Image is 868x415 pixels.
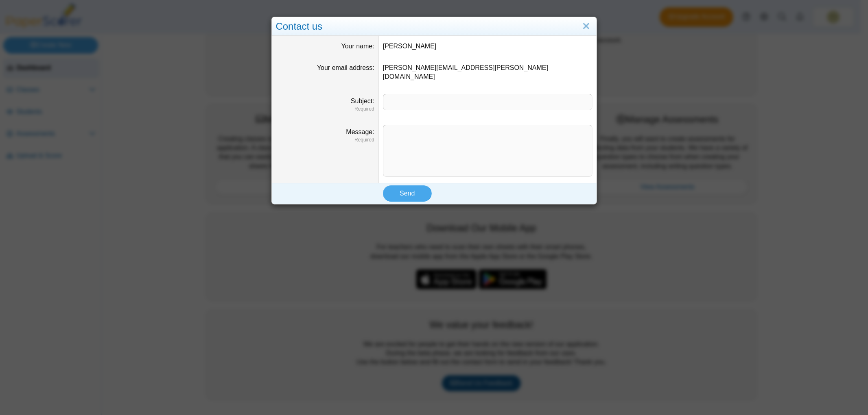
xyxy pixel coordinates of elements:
[379,57,597,88] dd: [PERSON_NAME][EMAIL_ADDRESS][PERSON_NAME][DOMAIN_NAME]
[351,98,374,104] label: Subject
[317,64,374,71] label: Your email address
[383,185,432,202] button: Send
[272,17,597,36] div: Contact us
[276,106,374,113] dfn: Required
[341,43,374,50] label: Your name
[379,36,597,57] dd: [PERSON_NAME]
[346,128,374,135] label: Message
[400,190,415,197] span: Send
[580,20,593,33] a: Close
[276,137,374,143] dfn: Required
